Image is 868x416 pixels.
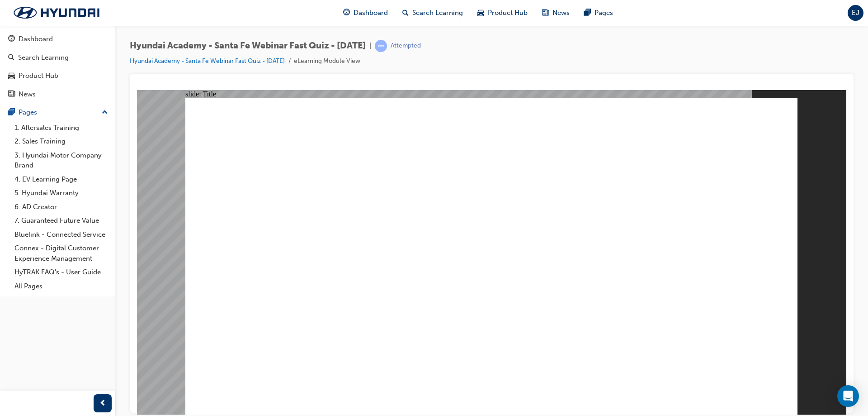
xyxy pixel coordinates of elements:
[4,104,112,121] button: Pages
[11,241,112,265] a: Connex - Digital Customer Experience Management
[8,72,15,80] span: car-icon
[477,7,484,19] span: car-icon
[837,385,859,407] div: Open Intercom Messenger
[130,41,366,51] span: Hyundai Academy - Santa Fe Webinar Fast Quiz - [DATE]
[402,7,409,19] span: search-icon
[99,398,106,409] span: prev-icon
[11,200,112,214] a: 6. AD Creator
[11,172,112,186] a: 4. EV Learning Page
[5,3,108,22] img: Trak
[594,8,613,18] span: Pages
[19,71,58,81] div: Product Hub
[391,42,421,50] div: Attempted
[369,41,371,51] span: |
[18,53,69,63] div: Search Learning
[8,91,15,99] span: news-icon
[130,57,285,65] a: Hyundai Academy - Santa Fe Webinar Fast Quiz - [DATE]
[412,8,463,18] span: Search Learning
[4,29,112,104] button: DashboardSearch LearningProduct HubNews
[354,8,388,18] span: Dashboard
[848,5,863,21] button: EJ
[11,214,112,228] a: 7. Guaranteed Future Value
[19,34,53,44] div: Dashboard
[4,49,112,66] a: Search Learning
[11,148,112,172] a: 3. Hyundai Motor Company Brand
[102,107,108,119] span: up-icon
[542,7,549,19] span: news-icon
[577,4,620,22] a: pages-iconPages
[584,7,591,19] span: pages-icon
[852,8,859,18] span: EJ
[8,35,15,43] span: guage-icon
[294,56,360,67] li: eLearning Module View
[488,8,528,18] span: Product Hub
[11,265,112,279] a: HyTRAK FAQ's - User Guide
[11,121,112,135] a: 1. Aftersales Training
[336,4,395,22] a: guage-iconDashboard
[343,7,350,19] span: guage-icon
[535,4,577,22] a: news-iconNews
[11,228,112,242] a: Bluelink - Connected Service
[470,4,535,22] a: car-iconProduct Hub
[4,86,112,103] a: News
[4,31,112,48] a: Dashboard
[19,107,37,118] div: Pages
[552,8,570,18] span: News
[395,4,470,22] a: search-iconSearch Learning
[11,186,112,200] a: 5. Hyundai Warranty
[375,40,387,52] span: learningRecordVerb_ATTEMPT-icon
[8,54,14,62] span: search-icon
[4,67,112,84] a: Product Hub
[11,134,112,148] a: 2. Sales Training
[8,109,15,117] span: pages-icon
[19,89,36,100] div: News
[11,279,112,293] a: All Pages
